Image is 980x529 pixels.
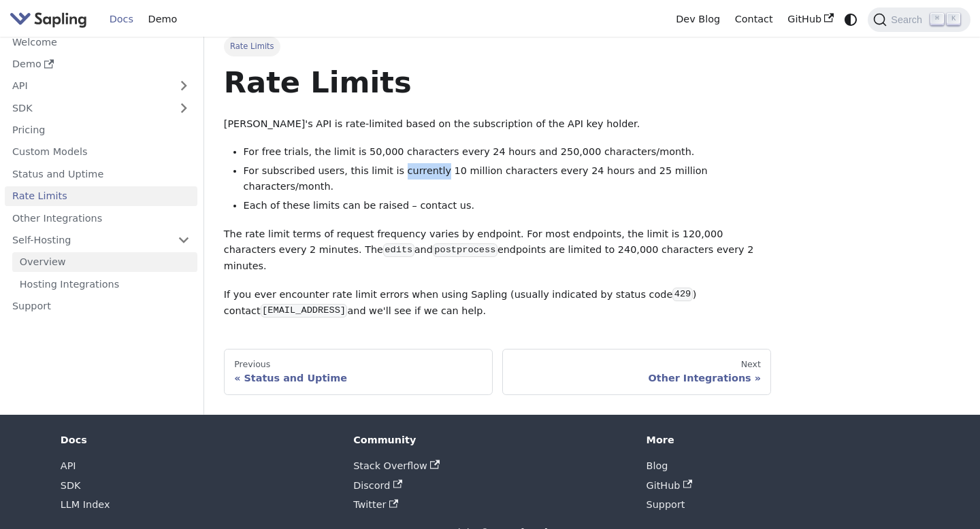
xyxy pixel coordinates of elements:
p: [PERSON_NAME]'s API is rate-limited based on the subscription of the API key holder. [224,116,772,133]
a: Support [5,296,197,316]
a: Other Integrations [5,208,197,228]
a: Blog [647,460,668,471]
a: API [5,76,170,96]
span: Search [887,14,930,25]
a: Pricing [5,120,197,140]
a: Self-Hosting [5,231,197,250]
div: Previous [234,359,482,370]
li: Each of these limits can be raised – contact us. [244,198,772,214]
button: Search (Command+K) [868,7,970,32]
a: PreviousStatus and Uptime [224,349,493,395]
a: SDK [61,480,81,491]
a: GitHub [780,9,840,30]
div: Docs [61,434,334,446]
li: For free trials, the limit is 50,000 characters every 24 hours and 250,000 characters/month. [244,144,772,160]
div: More [647,434,920,446]
a: Support [647,499,685,510]
a: Hosting Integrations [12,274,197,294]
a: API [61,460,76,471]
a: Welcome [5,32,197,52]
p: If you ever encounter rate limit errors when using Sapling (usually indicated by status code ) co... [224,287,772,320]
a: Overview [12,252,197,272]
div: Status and Uptime [234,372,482,384]
a: Rate Limits [5,186,197,206]
a: Custom Models [5,142,197,162]
a: Status and Uptime [5,164,197,184]
a: Discord [353,480,402,491]
kbd: ⌘ [930,13,944,25]
a: Demo [141,9,184,30]
a: LLM Index [61,499,110,510]
a: Contact [728,9,781,30]
a: Sapling.ai [10,10,92,29]
a: Twitter [353,499,398,510]
div: Next [513,359,761,370]
img: Sapling.ai [10,10,87,29]
code: edits [383,243,414,257]
code: postprocess [433,243,497,257]
a: Docs [102,9,141,30]
a: SDK [5,98,170,118]
div: Community [353,434,627,446]
nav: Breadcrumbs [224,37,772,56]
a: Demo [5,54,197,74]
button: Expand sidebar category 'SDK' [170,98,197,118]
button: Expand sidebar category 'API' [170,76,197,96]
a: Dev Blog [668,9,727,30]
li: For subscribed users, this limit is currently 10 million characters every 24 hours and 25 million... [244,163,772,196]
a: NextOther Integrations [502,349,771,395]
code: 429 [672,288,692,301]
a: GitHub [647,480,693,491]
code: [EMAIL_ADDRESS] [261,304,348,318]
div: Other Integrations [513,372,761,384]
button: Switch between dark and light mode (currently system mode) [841,10,861,29]
a: Stack Overflow [353,460,439,471]
kbd: K [947,13,960,25]
span: Rate Limits [224,37,280,56]
p: The rate limit terms of request frequency varies by endpoint. For most endpoints, the limit is 12... [224,226,772,275]
nav: Docs pages [224,349,772,395]
h1: Rate Limits [224,64,772,101]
